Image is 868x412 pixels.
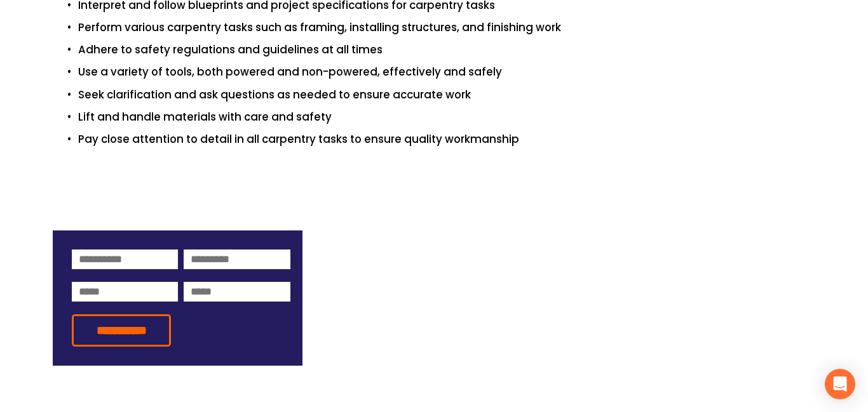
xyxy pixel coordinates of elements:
[78,63,815,81] p: Use a variety of tools, both powered and non-powered, effectively and safely
[78,41,815,58] p: Adhere to safety regulations and guidelines at all times
[78,109,815,126] p: Lift and handle materials with care and safety
[825,369,855,399] div: Open Intercom Messenger
[78,19,815,36] p: Perform various carpentry tasks such as framing, installing structures, and finishing work
[78,131,815,148] p: Pay close attention to detail in all carpentry tasks to ensure quality workmanship
[78,86,815,103] p: Seek clarification and ask questions as needed to ensure accurate work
